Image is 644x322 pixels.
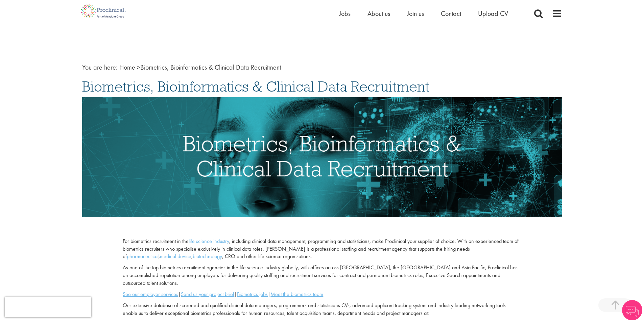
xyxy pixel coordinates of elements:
a: See our employer services [123,291,178,298]
span: Biometrics, Bioinformatics & Clinical Data Recruitment [119,63,281,72]
a: Send us your project brief [181,291,234,298]
span: > [137,63,140,72]
a: Join us [407,9,424,18]
a: About us [367,9,390,18]
a: Upload CV [478,9,508,18]
iframe: reCAPTCHA [5,297,91,317]
p: | | | [123,291,521,298]
p: For biometrics recruitment in the , including clinical data management, programming and statistic... [123,238,521,261]
img: Chatbot [622,300,642,320]
a: breadcrumb link to Home [119,63,135,72]
a: biotechnology [193,253,222,260]
a: Contact [441,9,461,18]
a: life science industry [189,238,229,245]
a: medical device [160,253,191,260]
img: Biometrics, Bioinformatics, Clinical Data Recruitment [82,97,562,217]
span: Biometrics, Bioinformatics & Clinical Data Recruitment [82,77,429,96]
a: pharmaceutical [127,253,159,260]
a: Jobs [339,9,351,18]
a: Biometrics jobs [237,291,268,298]
p: Our extensive database of screened and qualified clinical data managers, programmers and statisti... [123,302,521,317]
p: As one of the top biometrics recruitment agencies in the life science industry globally, with off... [123,264,521,287]
a: Meet the biometrics team [270,291,323,298]
span: You are here: [82,63,118,72]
